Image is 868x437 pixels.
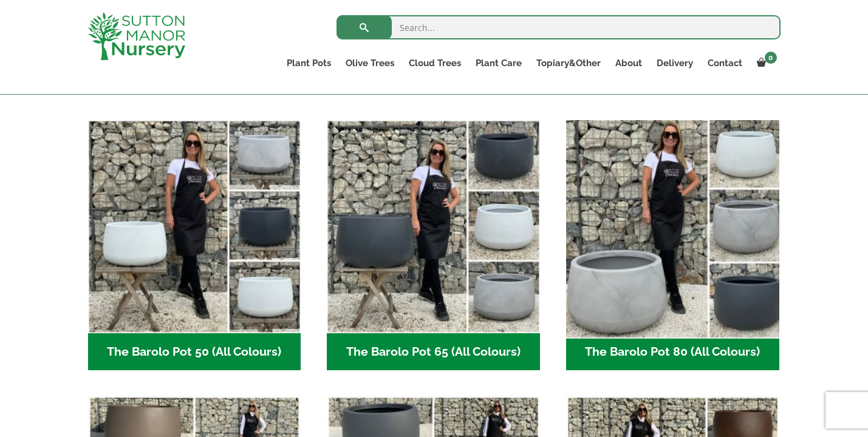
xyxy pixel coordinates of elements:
h2: The Barolo Pot 50 (All Colours) [88,333,301,371]
a: Olive Trees [338,55,402,72]
span: 0 [765,52,777,64]
a: Plant Pots [279,55,338,72]
input: Search... [337,15,781,39]
h2: The Barolo Pot 65 (All Colours) [327,333,540,371]
a: 0 [750,55,781,72]
img: The Barolo Pot 50 (All Colours) [88,120,301,333]
h2: The Barolo Pot 80 (All Colours) [566,333,779,371]
a: Plant Care [468,55,529,72]
a: Visit product category The Barolo Pot 65 (All Colours) [327,120,540,370]
img: The Barolo Pot 65 (All Colours) [327,120,540,333]
a: Visit product category The Barolo Pot 80 (All Colours) [566,120,779,370]
a: Delivery [649,55,700,72]
a: Visit product category The Barolo Pot 50 (All Colours) [88,120,301,370]
a: Cloud Trees [402,55,468,72]
a: Contact [700,55,750,72]
a: Topiary&Other [529,55,608,72]
a: About [608,55,649,72]
img: The Barolo Pot 80 (All Colours) [561,115,784,338]
img: logo [88,12,185,60]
